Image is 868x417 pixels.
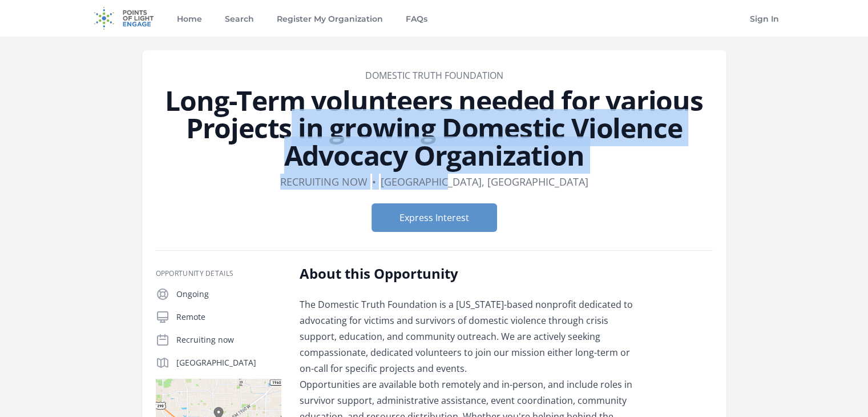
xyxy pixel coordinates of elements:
[300,264,633,283] h2: About this Opportunity
[176,334,281,346] p: Recruiting now
[372,174,376,190] div: •
[156,87,713,169] h1: Long-Term volunteers needed for various Projects in growing Domestic Violence Advocacy Organization
[176,357,281,368] p: [GEOGRAPHIC_DATA]
[365,69,503,82] a: DOMESTIC TRUTH FOUNDATION
[156,269,281,278] h3: Opportunity Details
[372,203,497,232] button: Express Interest
[176,311,281,323] p: Remote
[176,288,281,300] p: Ongoing
[381,174,588,190] dd: [GEOGRAPHIC_DATA], [GEOGRAPHIC_DATA]
[280,174,368,190] dd: Recruiting now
